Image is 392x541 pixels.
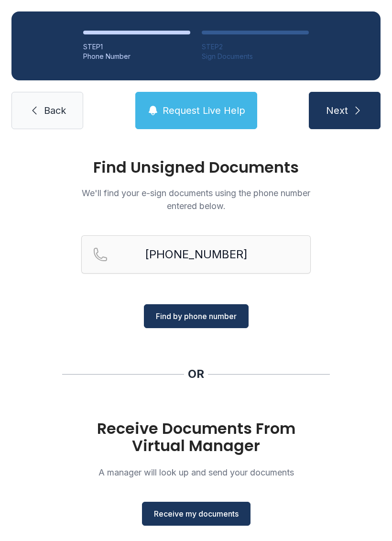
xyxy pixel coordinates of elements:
[81,420,311,454] h1: Receive Documents From Virtual Manager
[202,52,309,61] div: Sign Documents
[81,187,311,212] p: We'll find your e-sign documents using the phone number entered below.
[81,235,311,274] input: Reservation phone number
[83,52,190,61] div: Phone Number
[156,310,237,322] span: Find by phone number
[326,104,348,117] span: Next
[81,466,311,479] p: A manager will look up and send your documents
[44,104,66,117] span: Back
[163,104,245,117] span: Request Live Help
[81,160,311,175] h1: Find Unsigned Documents
[83,42,190,52] div: STEP 1
[202,42,309,52] div: STEP 2
[154,508,239,519] span: Receive my documents
[188,366,204,382] div: OR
